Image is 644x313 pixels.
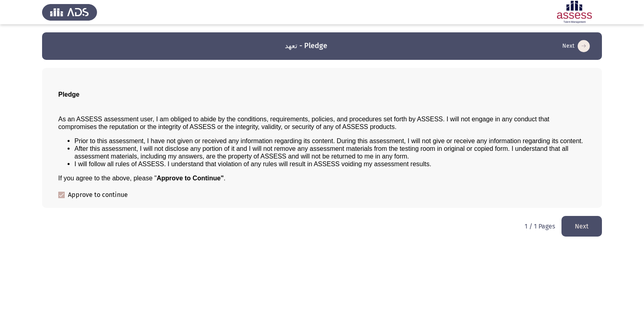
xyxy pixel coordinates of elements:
[74,145,568,160] span: After this assessment, I will not disclose any portion of it and I will not remove any assessment...
[74,161,431,167] span: I will follow all rules of ASSESS. I understand that violation of any rules will result in ASSESS...
[285,41,327,51] h3: تعهد - Pledge
[560,40,592,53] button: load next page
[74,137,583,144] span: Prior to this assessment, I have not given or received any information regarding its content. Dur...
[525,222,555,230] p: 1 / 1 Pages
[58,91,79,98] span: Pledge
[547,1,602,23] img: Assessment logo of ASSESS Employability - EBI
[157,175,224,182] b: Approve to Continue"
[42,1,97,23] img: Assess Talent Management logo
[561,216,602,237] button: load next page
[58,175,225,182] span: If you agree to the above, please " .
[58,116,549,130] span: As an ASSESS assessment user, I am obliged to abide by the conditions, requirements, policies, an...
[68,190,128,200] span: Approve to continue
